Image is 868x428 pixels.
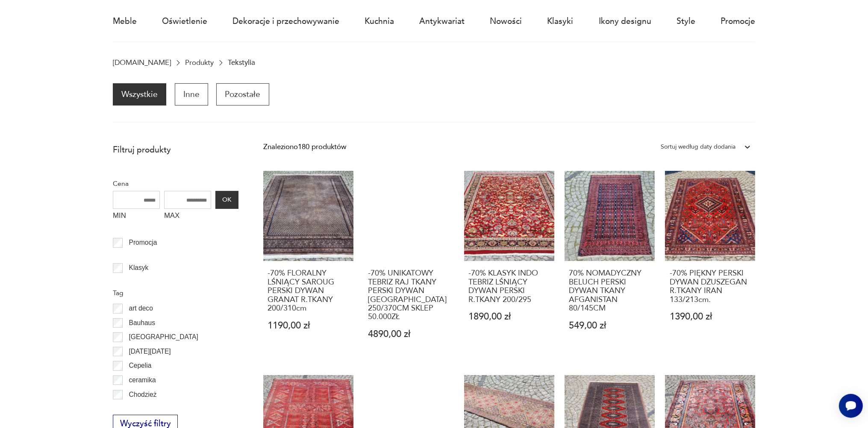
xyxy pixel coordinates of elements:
a: -70% KLASYK INDO TEBRIZ LŚNIĄCY DYWAN PERSKI R.TKANY 200/295-70% KLASYK INDO TEBRIZ LŚNIĄCY DYWAN... [464,171,554,359]
p: Klasyk [129,262,149,273]
a: -70% UNIKATOWY TEBRIZ RAJ TKANY PERSKI DYWAN IRAN 250/370CM SKLEP 50.000ZŁ-70% UNIKATOWY TEBRIZ R... [364,171,454,359]
label: MIN [113,209,160,225]
a: Oświetlenie [162,2,207,41]
p: Cena [113,178,238,189]
a: Ikony designu [599,2,651,41]
label: MAX [164,209,211,225]
a: Kuchnia [365,2,394,41]
a: Antykwariat [419,2,465,41]
p: Tag [113,287,238,299]
h3: -70% UNIKATOWY TEBRIZ RAJ TKANY PERSKI DYWAN [GEOGRAPHIC_DATA] 250/370CM SKLEP 50.000ZŁ [368,269,449,321]
p: 1390,00 zł [670,312,750,321]
a: Pozostałe [216,83,269,106]
a: Meble [113,2,137,41]
div: Sortuj według daty dodania [661,141,736,152]
p: ceramika [129,375,156,386]
h3: -70% PIĘKNY PERSKI DYWAN DŻUSZEGAN R.TKANY IRAN 133/213cm. [670,269,750,304]
h3: 70% NOMADYCZNY BELUCH PERSKI DYWAN TKANY AFGANISTAN 80/145CM [569,269,650,313]
a: [DOMAIN_NAME] [113,59,171,67]
div: Znaleziono 180 produktów [263,141,346,152]
a: Wszystkie [113,83,166,106]
p: Filtruj produkty [113,144,238,155]
a: -70% PIĘKNY PERSKI DYWAN DŻUSZEGAN R.TKANY IRAN 133/213cm.-70% PIĘKNY PERSKI DYWAN DŻUSZEGAN R.TK... [665,171,755,359]
p: art deco [129,303,153,314]
p: Ćmielów [129,403,155,414]
p: Cepelia [129,360,152,371]
a: Produkty [185,59,214,67]
p: Bauhaus [129,317,156,328]
p: Promocja [129,237,157,248]
a: Inne [175,83,208,106]
p: 549,00 zł [569,321,650,330]
p: Chodzież [129,389,157,400]
p: 4890,00 zł [368,330,449,339]
a: Nowości [490,2,522,41]
a: Style [677,2,695,41]
iframe: Smartsupp widget button [839,394,863,418]
p: [GEOGRAPHIC_DATA] [129,331,198,343]
h3: -70% FLORALNY LŚNIĄCY SAROUG PERSKI DYWAN GRANAT R.TKANY 200/310cm [268,269,348,313]
h3: -70% KLASYK INDO TEBRIZ LŚNIĄCY DYWAN PERSKI R.TKANY 200/295 [469,269,550,304]
p: [DATE][DATE] [129,346,171,357]
p: 1890,00 zł [469,312,550,321]
a: Dekoracje i przechowywanie [232,2,339,41]
a: Promocje [721,2,755,41]
a: 70% NOMADYCZNY BELUCH PERSKI DYWAN TKANY AFGANISTAN 80/145CM70% NOMADYCZNY BELUCH PERSKI DYWAN TK... [565,171,655,359]
a: -70% FLORALNY LŚNIĄCY SAROUG PERSKI DYWAN GRANAT R.TKANY 200/310cm-70% FLORALNY LŚNIĄCY SAROUG PE... [263,171,353,359]
button: OK [215,191,238,209]
a: Klasyki [547,2,574,41]
p: Tekstylia [228,59,255,67]
p: 1190,00 zł [268,321,348,330]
